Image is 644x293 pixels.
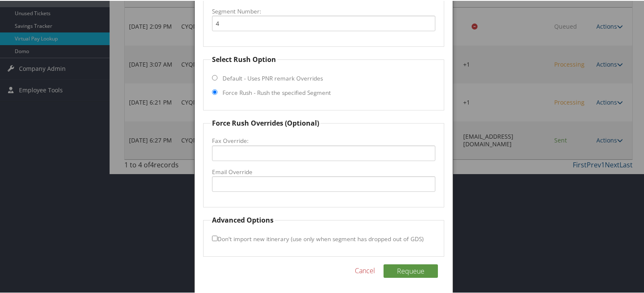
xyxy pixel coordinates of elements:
legend: Advanced Options [211,214,275,224]
a: Cancel [355,265,375,275]
button: Requeue [384,263,438,277]
legend: Select Rush Option [211,54,277,64]
label: Don't import new itinerary (use only when segment has dropped out of GDS) [212,230,424,246]
label: Fax Override: [212,136,435,144]
label: Force Rush - Rush the specified Segment [223,88,331,96]
label: Segment Number: [212,6,435,15]
legend: Force Rush Overrides (Optional) [211,117,320,127]
input: Don't import new itinerary (use only when segment has dropped out of GDS) [212,235,217,240]
label: Default - Uses PNR remark Overrides [223,73,323,82]
label: Email Override [212,167,435,175]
